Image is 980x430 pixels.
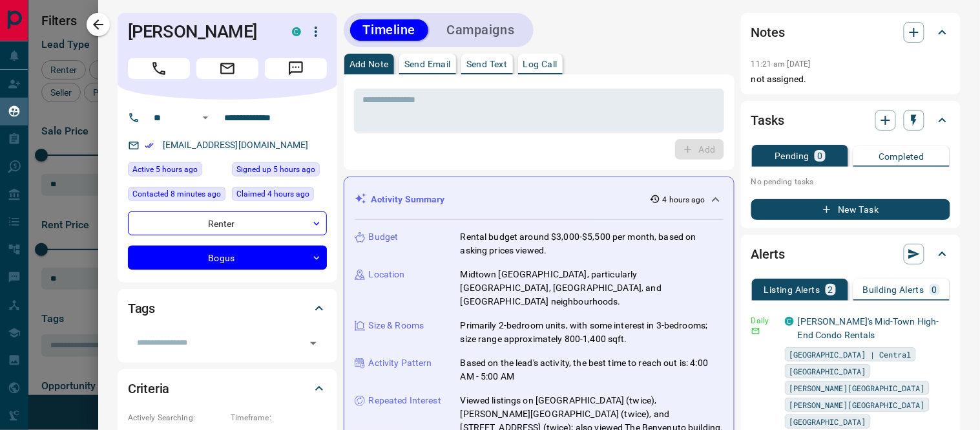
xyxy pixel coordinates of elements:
p: 11:21 am [DATE] [751,59,811,69]
div: Tasks [751,105,950,136]
p: Pending [775,151,809,160]
p: Size & Rooms [369,319,424,332]
p: 0 [932,285,937,294]
div: Renter [128,211,327,235]
span: Email [196,58,258,79]
div: Tags [128,293,327,324]
p: Activity Summary [371,193,445,206]
a: [EMAIL_ADDRESS][DOMAIN_NAME] [163,140,309,150]
span: [GEOGRAPHIC_DATA] [789,365,866,378]
div: Bogus [128,246,327,270]
button: New Task [751,199,950,220]
div: Tue Aug 19 2025 [128,187,225,205]
button: Open [198,110,213,125]
div: Activity Summary4 hours ago [355,188,724,211]
p: Location [369,268,405,281]
div: Tue Aug 19 2025 [232,187,327,205]
span: [GEOGRAPHIC_DATA] | Central [789,348,912,361]
span: [PERSON_NAME][GEOGRAPHIC_DATA] [789,398,925,411]
div: Tue Aug 19 2025 [128,162,225,180]
button: Open [304,334,322,352]
p: Budget [369,230,399,244]
p: Daily [751,315,777,327]
p: Primarily 2-bedroom units, with some interest in 3-bedrooms; size range approximately 800-1,400 s... [461,319,724,346]
p: Add Note [349,59,389,69]
span: Message [265,58,327,79]
p: Listing Alerts [764,285,820,294]
p: Log Call [523,59,558,69]
h2: Alerts [751,244,785,264]
p: not assigned. [751,72,950,86]
p: Based on the lead's activity, the best time to reach out is: 4:00 AM - 5:00 AM [461,356,724,383]
span: Active 5 hours ago [132,163,198,176]
h2: Notes [751,22,785,43]
div: Tue Aug 19 2025 [232,162,327,180]
h2: Tags [128,298,155,319]
a: [PERSON_NAME]'s Mid-Town High-End Condo Rentals [798,316,939,340]
p: Send Email [404,59,451,69]
p: Actively Searching: [128,412,224,424]
span: [PERSON_NAME][GEOGRAPHIC_DATA] [789,382,925,394]
p: Midtown [GEOGRAPHIC_DATA], particularly [GEOGRAPHIC_DATA], [GEOGRAPHIC_DATA], and [GEOGRAPHIC_DAT... [461,268,724,308]
svg: Email Verified [145,141,154,150]
div: Notes [751,17,950,48]
div: condos.ca [785,317,794,326]
p: Rental budget around $3,000-$5,500 per month, based on asking prices viewed. [461,230,724,257]
p: 4 hours ago [663,194,705,206]
p: Completed [879,152,924,161]
h2: Tasks [751,110,784,131]
span: Contacted 8 minutes ago [132,188,221,200]
p: Building Alerts [863,285,924,294]
span: [GEOGRAPHIC_DATA] [789,415,866,428]
p: 2 [828,285,833,294]
button: Campaigns [433,19,527,41]
p: No pending tasks [751,172,950,191]
h2: Criteria [128,378,170,399]
p: Repeated Interest [369,394,441,407]
p: Send Text [466,59,508,69]
svg: Email [751,327,760,336]
span: Call [128,58,190,79]
p: Activity Pattern [369,356,432,370]
span: Claimed 4 hours ago [236,188,309,200]
span: Signed up 5 hours ago [236,163,315,176]
div: Criteria [128,373,327,404]
p: Timeframe: [231,412,327,424]
div: Alerts [751,239,950,270]
h1: [PERSON_NAME] [128,21,273,42]
button: Timeline [350,19,429,41]
div: condos.ca [292,27,301,36]
p: 0 [817,151,822,160]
